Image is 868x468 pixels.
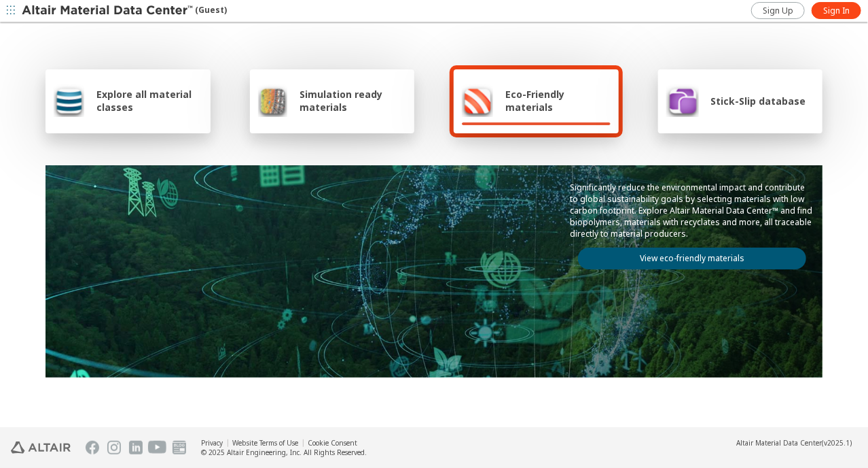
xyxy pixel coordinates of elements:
[505,88,610,114] span: Eco-Friendly materials
[308,438,357,448] a: Cookie Consent
[258,84,287,117] img: Simulation ready materials
[22,4,195,18] img: Altair Material Data Center
[201,448,367,457] div: © 2025 Altair Engineering, Inc. All Rights Reserved.
[232,438,298,448] a: Website Terms of Use
[22,4,227,18] div: (Guest)
[578,248,806,269] a: View eco-friendly materials
[736,438,822,448] span: Altair Material Data Center
[462,84,493,117] img: Eco-Friendly materials
[666,84,699,117] img: Stick-Slip database
[570,182,814,239] p: Significantly reduce the environmental impact and contribute to global sustainability goals by se...
[736,438,852,448] div: (v2025.1)
[300,88,406,114] span: Simulation ready materials
[711,95,806,107] span: Stick-Slip database
[96,88,202,114] span: Explore all material classes
[751,2,805,19] a: Sign Up
[54,84,84,117] img: Explore all material classes
[823,5,850,16] span: Sign In
[40,424,828,456] div: Access over 90,000 datasets from more than 400 producers and find alternative materials, view plo...
[11,441,71,454] img: Altair Engineering
[201,438,223,448] a: Privacy
[763,5,793,16] span: Sign Up
[812,2,861,19] a: Sign In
